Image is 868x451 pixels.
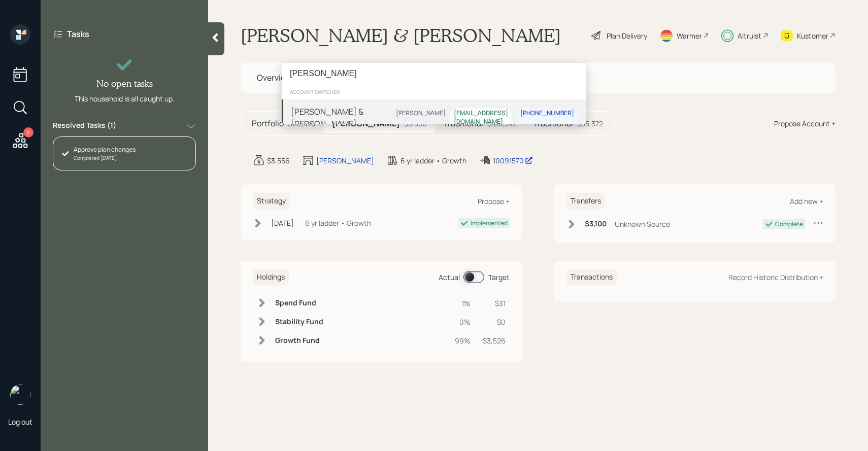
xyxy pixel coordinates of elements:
input: Type a command or search… [282,63,586,84]
div: [PHONE_NUMBER] [520,110,574,118]
div: [PERSON_NAME] [396,110,446,118]
div: account switcher [282,84,586,99]
div: [EMAIL_ADDRESS][DOMAIN_NAME] [454,110,508,127]
div: [PERSON_NAME] & [PERSON_NAME] [291,106,392,130]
